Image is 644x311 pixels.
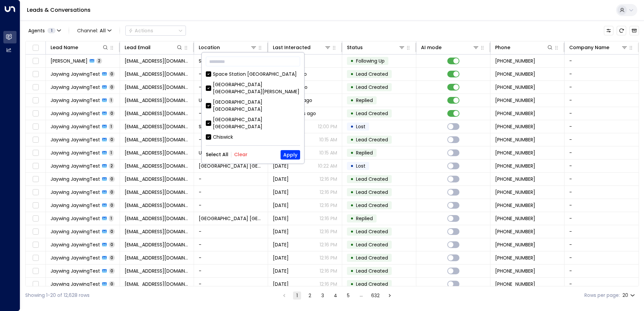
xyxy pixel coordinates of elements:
[495,71,535,77] span: +44222222222
[51,228,100,235] span: Jaywing JaywingTest
[125,43,183,51] div: Lead Email
[356,163,365,169] span: Lost
[31,162,40,170] span: Toggle select row
[125,215,189,222] span: jw@test.com
[357,291,365,300] div: …
[356,84,388,91] span: Lead Created
[109,242,115,247] span: 0
[125,189,189,196] span: jw@test.com
[565,212,639,225] td: -
[565,55,639,67] td: -
[320,241,337,248] p: 12:16 PM
[199,123,256,130] span: Space Station Brentford
[356,268,388,274] span: Lead Created
[356,254,388,261] span: Lead Created
[194,225,268,238] td: -
[109,97,114,103] span: 1
[495,228,535,235] span: +44222222222
[495,58,535,64] span: +447713038663
[495,281,535,287] span: +44222222222
[234,152,248,157] button: Clear
[31,44,40,52] span: Toggle select all
[565,173,639,185] td: -
[125,149,189,156] span: jw@test.com
[51,202,100,209] span: Jaywing JaywingTest
[565,199,639,212] td: -
[565,94,639,107] td: -
[51,136,100,143] span: Jaywing JaywingTest
[565,81,639,94] td: -
[347,43,405,51] div: Status
[495,43,553,51] div: Phone
[604,26,613,35] button: Customize
[194,133,268,146] td: -
[356,58,385,64] span: Following Up
[273,43,311,51] div: Last Interacted
[356,189,388,196] span: Lead Created
[569,43,609,51] div: Company Name
[74,26,114,35] span: Channel:
[347,43,363,51] div: Status
[495,176,535,182] span: +44222222222
[565,238,639,251] td: -
[51,110,100,117] span: Jaywing JaywingTest
[125,202,189,209] span: jw@test.com
[495,136,535,143] span: +44222222222
[495,97,535,104] span: +44222222222
[51,58,88,64] span: Abbey Collins
[273,281,289,287] span: Aug 23, 2025
[495,149,535,156] span: +44222222222
[319,149,337,156] p: 10:15 AM
[356,241,388,248] span: Lead Created
[356,123,365,130] span: Lost
[356,281,388,287] span: Lead Created
[273,254,289,261] span: Aug 23, 2025
[194,199,268,212] td: -
[320,215,337,222] p: 12:16 PM
[199,149,219,156] span: Uxbridge
[31,149,40,157] span: Toggle select row
[125,268,189,274] span: jw@test.com
[630,26,639,35] button: Archived Leads
[565,186,639,199] td: -
[318,123,337,130] p: 12:00 PM
[213,81,300,95] div: [GEOGRAPHIC_DATA] [GEOGRAPHIC_DATA][PERSON_NAME]
[350,147,354,159] div: •
[495,215,535,222] span: +44222222222
[109,268,115,274] span: 0
[51,163,100,169] span: Jaywing JaywingTest
[565,225,639,238] td: -
[31,280,40,288] span: Toggle select row
[125,26,186,36] div: Button group with a nested menu
[206,152,228,157] button: Select All
[194,68,268,80] td: -
[350,173,354,185] div: •
[109,137,115,142] span: 0
[273,228,289,235] span: Aug 23, 2025
[617,26,626,35] span: Refresh
[213,134,233,141] div: Chiswick
[51,268,100,274] span: Jaywing JaywingTest
[350,160,354,172] div: •
[350,121,354,132] div: •
[293,291,301,300] button: page 1
[109,281,115,287] span: 0
[199,215,263,222] span: Space Station Uxbridge
[495,110,535,117] span: +44222222222
[495,84,535,91] span: +44222222222
[194,81,268,94] td: -
[350,200,354,211] div: •
[199,97,219,104] span: Uxbridge
[109,84,115,90] span: 0
[350,213,354,224] div: •
[125,228,189,235] span: jw@test.com
[356,71,388,77] span: Lead Created
[495,43,510,51] div: Phone
[565,146,639,159] td: -
[194,173,268,185] td: -
[565,107,639,120] td: -
[51,84,100,91] span: Jaywing JaywingTest
[356,110,388,117] span: Lead Created
[565,265,639,277] td: -
[320,281,337,287] p: 12:16 PM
